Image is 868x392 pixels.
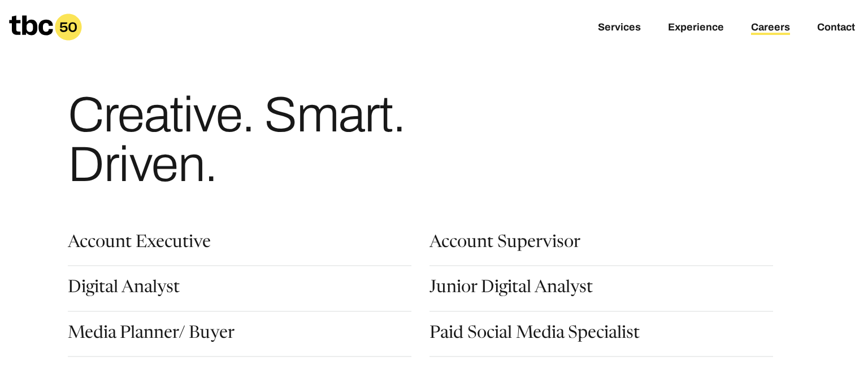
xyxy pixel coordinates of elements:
[668,21,724,35] a: Experience
[68,325,235,345] a: Media Planner/ Buyer
[9,14,82,41] a: Homepage
[68,280,180,299] a: Digital Analyst
[751,21,790,35] a: Careers
[68,90,502,190] h1: Creative. Smart. Driven.
[598,21,641,35] a: Services
[429,325,640,345] a: Paid Social Media Specialist
[429,280,593,299] a: Junior Digital Analyst
[429,235,580,254] a: Account Supervisor
[68,235,211,254] a: Account Executive
[817,21,855,35] a: Contact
